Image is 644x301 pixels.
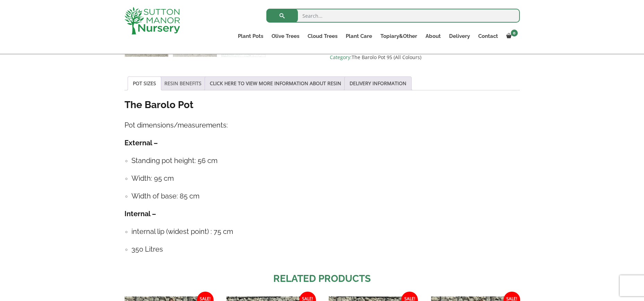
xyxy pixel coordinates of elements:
[234,31,267,41] a: Plant Pots
[133,77,156,90] a: POT SIZES
[124,139,158,147] strong: External –
[131,173,520,184] h4: Width: 95 cm
[421,31,445,41] a: About
[267,31,303,41] a: Olive Trees
[342,31,376,41] a: Plant Care
[474,31,502,41] a: Contact
[131,191,520,202] h4: Width of base: 85 cm
[445,31,474,41] a: Delivery
[376,31,421,41] a: Topiary&Other
[210,77,341,90] a: CLICK HERE TO VIEW MORE INFORMATION ABOUT RESIN
[124,99,194,111] strong: The Barolo Pot
[303,31,342,41] a: Cloud Trees
[352,54,421,60] a: The Barolo Pot 95 (All Colours)
[131,155,520,166] h4: Standing pot height: 56 cm
[131,244,520,255] h4: 350 Litres
[266,9,520,23] input: Search...
[511,30,518,36] span: 0
[124,7,180,34] img: logo
[330,53,520,62] span: Category:
[131,226,520,237] h4: internal lip (widest point) : 75 cm
[124,120,520,131] h4: Pot dimensions/measurements:
[124,210,156,218] strong: Internal –
[502,31,520,41] a: 0
[124,271,520,286] h2: Related products
[164,77,201,90] a: RESIN BENEFITS
[350,77,406,90] a: DELIVERY INFORMATION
